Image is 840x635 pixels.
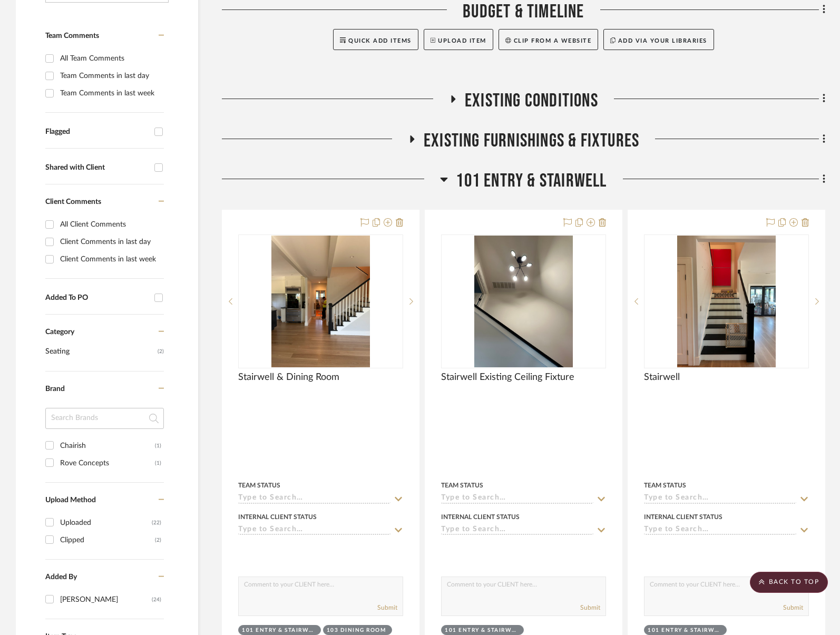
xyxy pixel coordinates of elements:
[238,372,339,383] span: Stairwell & Dining Room
[441,525,593,535] input: Type to Search…
[238,512,317,522] div: Internal Client Status
[474,236,573,367] img: Stairwell Existing Ceiling Fixture
[580,603,600,612] button: Submit
[377,603,397,612] button: Submit
[155,437,161,454] div: (1)
[45,198,101,206] span: Client Comments
[238,494,390,504] input: Type to Search…
[60,85,161,102] div: Team Comments in last week
[441,512,520,522] div: Internal Client Status
[152,591,161,608] div: (24)
[60,514,152,531] div: Uploaded
[45,573,77,581] span: Added By
[60,67,161,84] div: Team Comments in last day
[603,29,714,50] button: Add via your libraries
[441,494,593,504] input: Type to Search…
[238,481,280,490] div: Team Status
[152,514,161,531] div: (22)
[60,455,155,472] div: Rove Concepts
[60,532,155,549] div: Clipped
[441,372,574,383] span: Stairwell Existing Ceiling Fixture
[60,251,161,268] div: Client Comments in last week
[45,128,149,136] div: Flagged
[158,343,164,360] span: (2)
[60,233,161,250] div: Client Comments in last day
[644,525,796,535] input: Type to Search…
[45,385,65,393] span: Brand
[644,512,722,522] div: Internal Client Status
[45,408,164,429] input: Search Brands
[644,494,796,504] input: Type to Search…
[45,163,149,172] div: Shared with Client
[465,90,598,112] span: Existing Conditions
[242,627,315,634] div: 101 Entry & Stairwell
[238,525,390,535] input: Type to Search…
[677,236,776,367] img: Stairwell
[499,29,598,50] button: Clip from a website
[783,603,803,612] button: Submit
[155,532,161,549] div: (2)
[348,38,412,44] span: Quick Add Items
[45,496,96,504] span: Upload Method
[644,372,680,383] span: Stairwell
[333,29,418,50] button: Quick Add Items
[441,481,483,490] div: Team Status
[155,455,161,472] div: (1)
[424,130,639,152] span: Existing Furnishings & Fixtures
[60,591,152,608] div: [PERSON_NAME]
[327,627,386,634] div: 103 Dining Room
[456,170,607,192] span: 101 Entry & Stairwell
[445,627,517,634] div: 101 Entry & Stairwell
[60,216,161,233] div: All Client Comments
[271,236,370,367] img: Stairwell & Dining Room
[750,572,828,593] scroll-to-top-button: BACK TO TOP
[60,50,161,67] div: All Team Comments
[45,328,74,337] span: Category
[648,627,720,634] div: 101 Entry & Stairwell
[45,294,149,302] div: Added To PO
[644,481,686,490] div: Team Status
[60,437,155,454] div: Chairish
[45,343,155,360] span: Seating
[45,32,99,40] span: Team Comments
[424,29,493,50] button: Upload Item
